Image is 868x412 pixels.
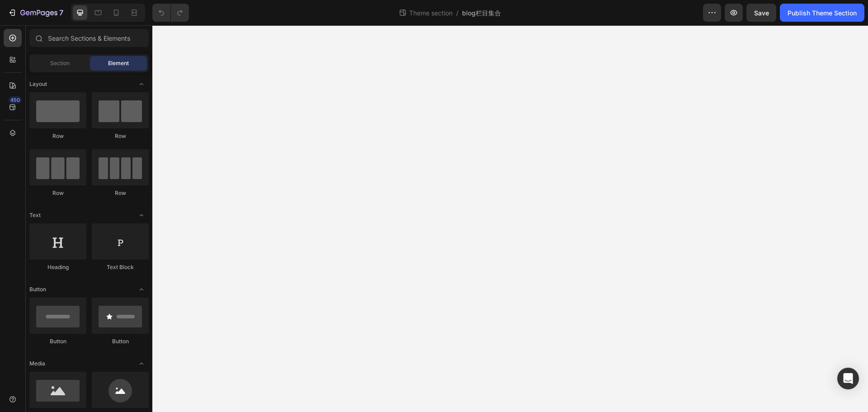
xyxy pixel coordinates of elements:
[152,4,189,22] div: Undo/Redo
[92,337,149,346] div: Button
[108,59,129,67] span: Element
[50,59,70,67] span: Section
[29,132,86,140] div: Row
[780,4,864,22] button: Publish Theme Section
[29,285,46,294] span: Button
[29,360,45,368] span: Media
[837,368,859,389] div: Open Intercom Messenger
[29,337,86,346] div: Button
[152,25,868,412] iframe: Design area
[462,8,501,18] span: blog栏目集合
[92,263,149,271] div: Text Block
[788,8,857,18] div: Publish Theme Section
[134,282,149,297] span: Toggle open
[134,208,149,223] span: Toggle open
[29,29,149,47] input: Search Sections & Elements
[407,8,454,18] span: Theme section
[134,77,149,91] span: Toggle open
[9,96,22,104] div: 450
[92,189,149,197] div: Row
[134,356,149,371] span: Toggle open
[746,4,776,22] button: Save
[456,8,458,18] span: /
[59,7,63,18] p: 7
[4,4,67,22] button: 7
[29,189,86,197] div: Row
[754,9,769,17] span: Save
[29,263,86,271] div: Heading
[29,80,47,88] span: Layout
[92,132,149,140] div: Row
[29,211,41,219] span: Text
